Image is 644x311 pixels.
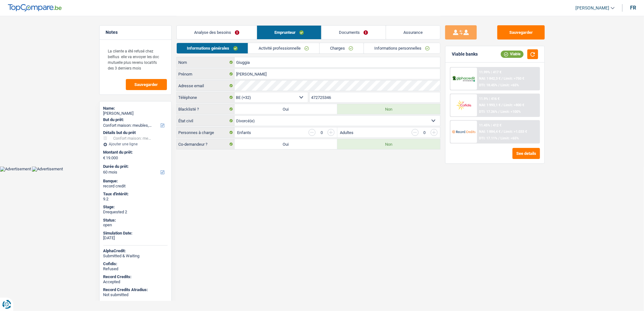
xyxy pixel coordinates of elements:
[630,5,636,11] div: fr
[103,192,168,197] div: Taux d'intérêt:
[322,26,385,39] a: Documents
[177,139,235,149] label: Co-demandeur ?
[364,43,440,53] a: Informations personnelles
[479,76,500,81] span: NAI: 1 842,3 €
[126,79,167,90] button: Sauvegarder
[479,130,500,134] span: NAI: 1 884,4 €
[103,106,168,111] div: Name:
[103,287,168,292] div: Record Credits Atradius:
[177,92,235,102] label: Téléphone
[337,104,440,114] label: Non
[504,130,527,134] span: Limit: >1.033 €
[177,81,235,91] label: Adresse email
[103,279,168,284] div: Accepted
[103,111,168,116] div: [PERSON_NAME]
[500,83,519,87] span: Limit: <65%
[479,123,501,127] div: 11.45% | 412 €
[103,204,168,210] div: Stage:
[103,130,168,135] div: Détails but du prêt
[103,218,168,223] div: Status:
[103,292,168,297] div: Not submitted
[452,52,478,57] div: Viable banks
[479,97,500,101] div: 11.9% | 416 €
[319,131,324,135] div: 0
[479,136,497,140] span: DTI: 17.11%
[479,110,497,114] span: DTI: 17.26%
[340,131,353,135] label: Adultes
[103,231,168,236] div: Simulation Date:
[452,75,475,82] img: AlphaCredit
[500,110,521,114] span: Limit: <100%
[103,150,166,155] label: Montant du prêt:
[103,164,166,169] label: Durée du prêt:
[498,83,500,87] span: /
[500,136,519,140] span: Limit: <65%
[177,69,235,79] label: Prénom
[103,266,168,271] div: Refused
[501,51,524,58] div: Viable
[103,155,106,161] span: €
[103,142,168,146] div: Ajouter une ligne
[320,43,364,53] a: Charges
[257,26,321,39] a: Emprunteur
[103,261,168,266] div: Cofidis:
[103,253,168,259] div: Submitted & Waiting
[103,248,168,253] div: AlphaCredit:
[103,235,168,241] div: [DATE]
[501,76,503,81] span: /
[310,92,440,102] input: 401020304
[479,83,497,87] span: DTI: 18.45%
[501,130,503,134] span: /
[497,25,545,40] button: Sauvegarder
[452,126,475,137] img: Record Credits
[452,99,475,111] img: Cofidis
[103,179,168,184] div: Banque:
[498,110,500,114] span: /
[177,43,248,53] a: Informations générales
[570,3,615,13] a: [PERSON_NAME]
[248,43,319,53] a: Activité professionnelle
[479,103,500,107] span: NAI: 1 993,1 €
[103,184,168,189] div: record credit
[235,104,337,114] label: Oui
[106,30,165,35] h5: Notes
[386,26,440,39] a: Assurance
[103,210,168,215] div: Drequested 2
[177,127,235,137] label: Personnes à charge
[498,136,500,140] span: /
[177,57,235,67] label: Nom
[237,131,251,135] label: Enfants
[501,103,503,107] span: /
[177,116,235,126] label: État civil
[479,70,501,74] div: 11.99% | 417 €
[103,117,166,122] label: But du prêt:
[8,4,62,12] img: TopCompare Logo
[337,139,440,149] label: Non
[575,5,609,11] span: [PERSON_NAME]
[103,197,168,202] div: 9.2
[504,103,524,107] span: Limit: >800 €
[103,223,168,228] div: open
[177,104,235,114] label: Blacklisté ?
[504,76,524,81] span: Limit: >750 €
[422,131,427,135] div: 0
[103,274,168,279] div: Record Credits:
[512,148,540,159] button: See details
[135,82,158,87] span: Sauvegarder
[177,26,257,39] a: Analyse des besoins
[235,139,337,149] label: Oui
[32,167,63,172] img: Advertisement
